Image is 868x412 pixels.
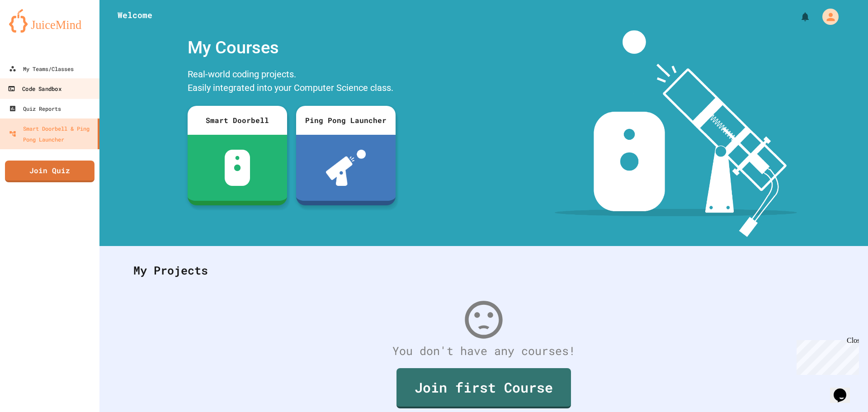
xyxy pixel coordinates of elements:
[9,103,61,114] div: Quiz Reports
[124,253,843,288] div: My Projects
[124,342,843,360] div: You don't have any courses!
[8,83,61,95] div: Code Sandbox
[326,150,366,186] img: ppl-with-ball.png
[396,368,571,408] a: Join first Course
[296,106,396,135] div: Ping Pong Launcher
[9,63,74,74] div: My Teams/Classes
[793,336,859,375] iframe: chat widget
[9,123,94,145] div: Smart Doorbell & Ping Pong Launcher
[9,9,90,33] img: logo-orange.svg
[188,106,287,135] div: Smart Doorbell
[555,30,797,237] img: banner-image-my-projects.png
[183,65,400,99] div: Real-world coding projects. Easily integrated into your Computer Science class.
[4,4,62,57] div: Chat with us now!Close
[183,30,400,65] div: My Courses
[783,9,813,24] div: My Notifications
[225,150,250,186] img: sdb-white.svg
[5,161,94,182] a: Join Quiz
[813,6,841,27] div: My Account
[830,376,859,403] iframe: chat widget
